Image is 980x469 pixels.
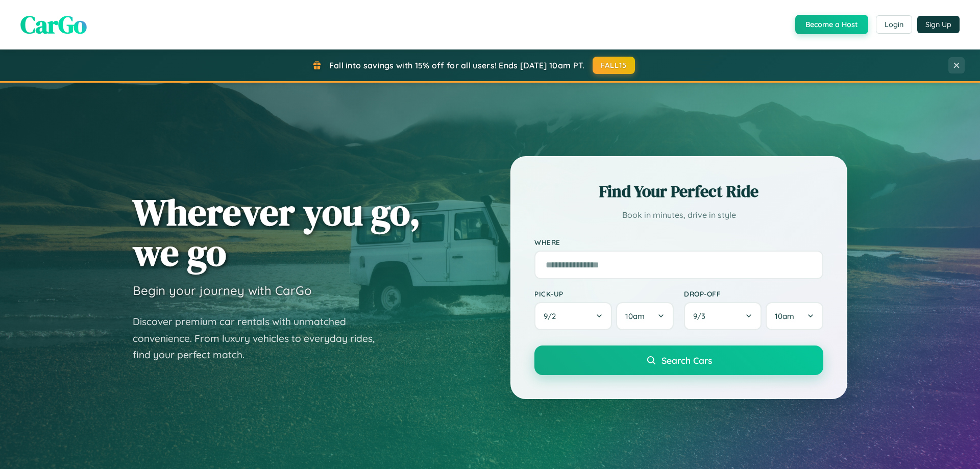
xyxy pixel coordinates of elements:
[534,180,823,203] h2: Find Your Perfect Ride
[593,57,635,74] button: FALL15
[544,311,561,321] span: 9 / 2
[534,208,823,223] p: Book in minutes, drive in style
[534,289,674,298] label: Pick-up
[133,192,421,273] h1: Wherever you go, we go
[534,302,612,330] button: 9/2
[534,345,823,375] button: Search Cars
[625,311,645,321] span: 10am
[775,311,794,321] span: 10am
[876,15,912,34] button: Login
[616,302,674,330] button: 10am
[534,238,823,246] label: Where
[766,302,823,330] button: 10am
[684,302,762,330] button: 9/3
[133,283,312,298] h3: Begin your journey with CarGo
[684,289,823,298] label: Drop-off
[661,355,712,366] span: Search Cars
[133,313,388,363] p: Discover premium car rentals with unmatched convenience. From luxury vehicles to everyday rides, ...
[20,8,87,41] span: CarGo
[329,60,585,70] span: Fall into savings with 15% off for all users! Ends [DATE] 10am PT.
[693,311,710,321] span: 9 / 3
[917,16,960,33] button: Sign Up
[795,15,868,34] button: Become a Host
